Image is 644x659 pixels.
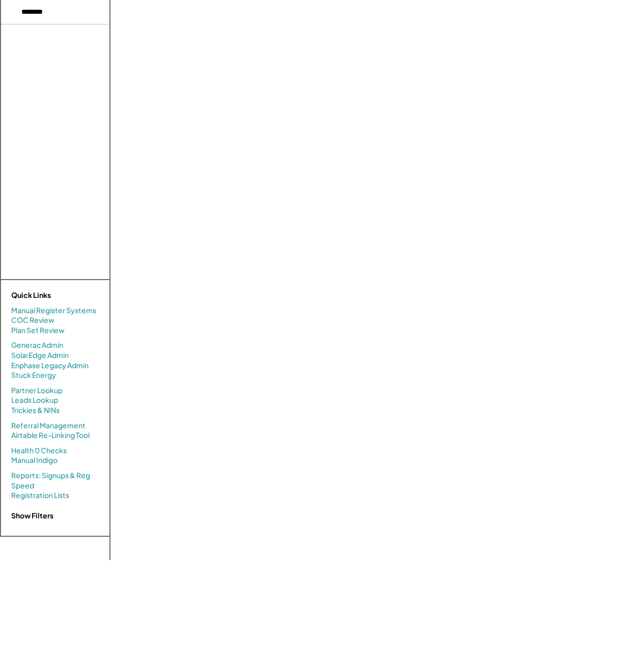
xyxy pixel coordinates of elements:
[11,421,86,431] a: Referral Management
[11,395,58,405] a: Leads Lookup
[11,490,69,501] a: Registration Lists
[11,446,67,456] a: Health 0 Checks
[11,471,99,490] a: Reports: Signups & Reg Speed
[11,455,58,465] a: Manual Indigo
[11,511,53,520] strong: Show Filters
[11,430,90,441] a: Airtable Re-Linking Tool
[11,350,69,361] a: SolarEdge Admin
[11,370,56,380] a: Stuck Energy
[11,306,96,316] a: Manual Register Systems
[11,325,65,336] a: Plan Set Review
[11,386,63,396] a: Partner Lookup
[11,340,63,350] a: Generac Admin
[11,405,60,416] a: Trickies & NINs
[11,290,113,300] div: Quick Links
[11,315,54,325] a: COC Review
[11,361,89,371] a: Enphase Legacy Admin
